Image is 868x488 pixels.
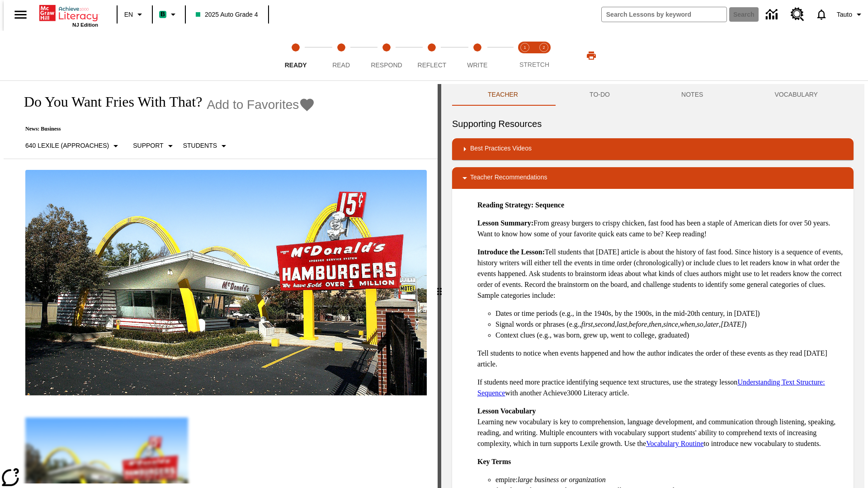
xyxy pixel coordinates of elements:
em: when [680,320,695,328]
strong: Lesson Summary: [477,219,533,227]
div: Press Enter or Spacebar and then press right and left arrow keys to move the slider [438,84,441,488]
span: NJ Edition [72,22,98,28]
div: Home [39,3,98,28]
li: empire: [495,474,846,485]
em: [DATE] [721,320,744,328]
button: Profile/Settings [833,6,868,23]
li: Dates or time periods (e.g., in the 1940s, by the 1900s, in the mid-20th century, in [DATE]) [495,308,846,319]
input: search field [602,7,726,22]
em: later [705,320,719,328]
p: 640 Lexile (Approaches) [25,141,109,150]
span: Tauto [837,10,852,19]
p: Teacher Recommendations [470,173,547,183]
button: Open side menu [7,1,34,28]
p: If students need more practice identifying sequence text structures, use the strategy lesson with... [477,377,846,399]
a: Data Center [760,2,785,27]
p: Support [133,141,163,150]
a: Resource Center, Will open in new tab [785,2,810,27]
em: then [649,320,661,328]
em: before [629,320,647,328]
a: Notifications [810,3,833,26]
button: Write step 5 of 5 [451,31,504,80]
em: so [697,320,703,328]
button: TO-DO [554,84,646,106]
span: STRETCH [519,61,549,68]
strong: Introduce the Lesson: [477,248,545,256]
strong: Reading Strategy: [477,201,533,209]
em: large business or organization [518,476,606,483]
text: 2 [542,45,545,50]
em: last [617,320,627,328]
span: Read [332,61,350,69]
span: Ready [285,61,307,69]
div: reading [4,84,438,483]
button: Ready step 1 of 5 [269,31,322,80]
button: Language: EN, Select a language [120,6,149,23]
button: Reflect step 4 of 5 [406,31,458,80]
span: Add to Favorites [207,98,299,112]
span: Respond [371,61,402,69]
span: EN [124,10,133,19]
p: Tell students to notice when events happened and how the author indicates the order of these even... [477,348,846,370]
strong: Key Terms [477,458,511,465]
span: 2025 Auto Grade 4 [196,10,258,19]
div: Teacher Recommendations [452,167,854,189]
strong: Sequence [535,201,564,209]
h1: Do You Want Fries With That? [14,94,202,110]
h6: Supporting Resources [452,117,854,131]
em: second [595,320,615,328]
div: activity [441,84,864,488]
button: Scaffolds, Support [129,138,179,154]
button: VOCABULARY [739,84,854,106]
li: Signal words or phrases (e.g., , , , , , , , , , ) [495,319,846,330]
em: first [581,320,593,328]
button: NOTES [646,84,739,106]
li: Context clues (e.g., was born, grew up, went to college, graduated) [495,330,846,341]
strong: Lesson Vocabulary [477,407,536,415]
button: Boost Class color is mint green. Change class color [156,6,182,23]
p: Students [183,141,217,150]
em: since [663,320,678,328]
div: Best Practices Videos [452,138,854,160]
button: Teacher [452,84,554,106]
p: Tell students that [DATE] article is about the history of fast food. Since history is a sequence ... [477,247,846,301]
button: Stretch Read step 1 of 2 [512,31,538,80]
text: 1 [524,45,526,50]
button: Print [577,47,606,64]
button: Read step 2 of 5 [315,31,367,80]
button: Add to Favorites - Do You Want Fries With That? [207,97,315,113]
span: Reflect [418,61,447,69]
a: Understanding Text Structure: Sequence [477,378,825,397]
p: From greasy burgers to crispy chicken, fast food has been a staple of American diets for over 50 ... [477,218,846,239]
button: Select Lexile, 640 Lexile (Approaches) [22,138,125,154]
p: News: Business [14,126,315,132]
p: Best Practices Videos [470,144,532,155]
p: Learning new vocabulary is key to comprehension, language development, and communication through ... [477,406,846,449]
a: Vocabulary Routine [646,440,703,447]
span: B [160,9,165,20]
button: Respond step 3 of 5 [360,31,413,80]
button: Select Student [179,138,233,154]
div: Instructional Panel Tabs [452,84,854,106]
span: Write [467,61,487,69]
img: One of the first McDonald's stores, with the iconic red sign and golden arches. [25,170,427,396]
button: Stretch Respond step 2 of 2 [531,31,557,80]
